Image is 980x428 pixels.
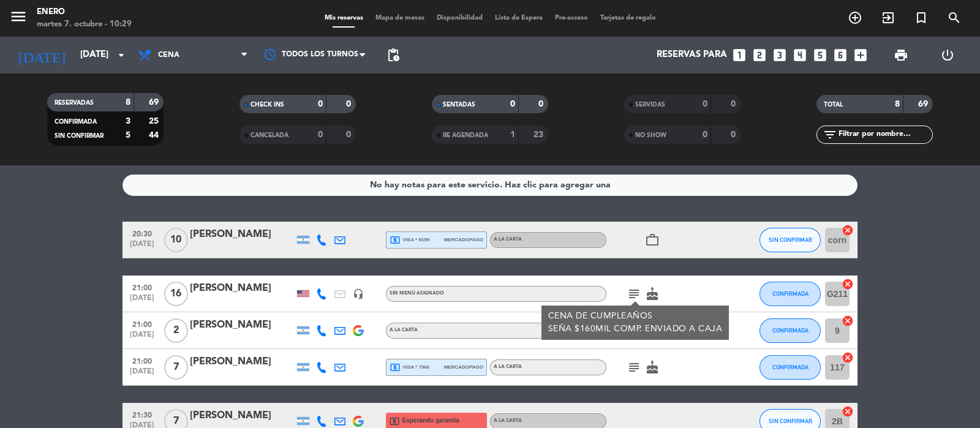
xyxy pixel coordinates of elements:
span: [DATE] [127,331,157,345]
span: 21:00 [127,317,157,331]
span: SIN CONFIRMAR [769,236,812,243]
span: TOTAL [824,102,843,108]
span: 2 [164,318,188,343]
i: turned_in_not [914,10,929,25]
span: CANCELADA [251,132,288,138]
div: [PERSON_NAME] [190,354,294,370]
span: NO SHOW [635,132,666,138]
img: google-logo.png [353,416,364,427]
strong: 0 [703,100,707,108]
span: mercadopago [444,236,483,244]
strong: 0 [731,100,738,108]
strong: 0 [731,130,738,139]
span: CONFIRMADA [772,327,809,334]
strong: 8 [895,100,900,108]
span: 10 [164,228,188,252]
span: SENTADAS [443,102,475,108]
i: work_outline [645,233,660,247]
i: looks_two [752,47,767,63]
div: LOG OUT [924,37,971,73]
span: A LA CARTA [494,364,522,369]
span: SERVIDAS [635,102,665,108]
span: RE AGENDADA [443,132,488,138]
strong: 0 [538,100,546,108]
strong: 3 [126,117,130,126]
i: local_atm [390,362,401,373]
span: visa * 7966 [390,362,429,373]
span: Lista de Espera [489,15,549,21]
span: 21:00 [127,353,157,367]
i: arrow_drop_down [114,48,129,62]
i: add_box [853,47,869,63]
img: google-logo.png [353,325,364,336]
span: Cena [158,51,179,59]
input: Filtrar por nombre... [837,128,932,141]
span: Reservas para [657,50,727,61]
i: cancel [842,278,854,290]
strong: 44 [149,131,161,140]
strong: 0 [346,130,353,139]
strong: 0 [510,100,515,108]
i: [DATE] [9,42,74,69]
div: [PERSON_NAME] [190,280,294,296]
i: filter_list [823,127,837,142]
i: cancel [842,351,854,364]
span: CONFIRMADA [772,364,809,370]
span: Tarjetas de regalo [594,15,662,21]
strong: 5 [126,131,130,140]
button: CONFIRMADA [759,282,821,306]
span: CONFIRMADA [55,119,97,125]
i: cancel [842,224,854,236]
span: pending_actions [386,48,401,62]
i: local_atm [390,235,401,246]
strong: 8 [126,98,130,107]
i: headset_mic [353,288,364,299]
div: martes 7. octubre - 10:29 [37,18,132,31]
span: print [894,48,908,62]
i: menu [9,7,28,26]
div: [PERSON_NAME] [190,317,294,333]
span: A LA CARTA [494,237,522,242]
button: CONFIRMADA [759,318,821,343]
strong: 69 [149,98,161,107]
i: local_atm [389,416,400,427]
button: CONFIRMADA [759,355,821,380]
span: RESERVADAS [55,100,94,106]
span: Sin menú asignado [390,291,444,296]
span: SIN CONFIRMAR [769,418,812,424]
span: Disponibilidad [431,15,489,21]
span: A LA CARTA [390,328,418,332]
div: Enero [37,6,132,18]
i: add_circle_outline [848,10,862,25]
i: exit_to_app [881,10,895,25]
strong: 69 [918,100,930,108]
span: 21:30 [127,407,157,421]
span: CONFIRMADA [772,290,809,297]
i: looks_4 [792,47,808,63]
i: looks_6 [832,47,848,63]
i: cancel [842,315,854,327]
strong: 0 [318,100,323,108]
span: [DATE] [127,240,157,254]
span: A LA CARTA [494,418,522,423]
strong: 1 [510,130,515,139]
strong: 25 [149,117,161,126]
span: 7 [164,355,188,380]
i: cake [645,360,660,375]
span: [DATE] [127,367,157,381]
i: cake [645,287,660,301]
div: [PERSON_NAME] [190,408,294,424]
i: search [947,10,962,25]
button: SIN CONFIRMAR [759,228,821,252]
i: looks_3 [772,47,788,63]
div: [PERSON_NAME] [190,227,294,242]
span: 21:00 [127,280,157,294]
span: 16 [164,282,188,306]
span: Mis reservas [318,15,369,21]
span: visa * 8159 [390,235,429,246]
i: subject [627,360,641,375]
i: power_settings_new [940,48,955,62]
span: mercadopago [444,363,483,371]
span: 20:30 [127,226,157,240]
span: CHECK INS [251,102,284,108]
